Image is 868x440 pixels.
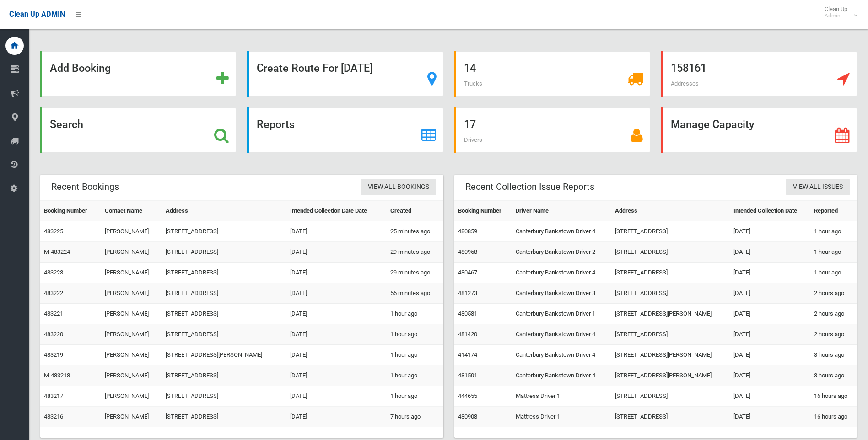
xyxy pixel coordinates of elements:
[387,221,443,242] td: 25 minutes ago
[611,201,730,221] th: Address
[257,118,295,131] strong: Reports
[512,221,611,242] td: Canterbury Bankstown Driver 4
[611,221,730,242] td: [STREET_ADDRESS]
[671,62,706,75] strong: 158161
[387,304,443,324] td: 1 hour ago
[611,365,730,386] td: [STREET_ADDRESS][PERSON_NAME]
[730,304,811,324] td: [DATE]
[44,310,63,317] a: 483221
[464,62,476,75] strong: 14
[611,242,730,263] td: [STREET_ADDRESS]
[810,324,857,345] td: 2 hours ago
[50,62,111,75] strong: Add Booking
[387,283,443,304] td: 55 minutes ago
[454,178,605,196] header: Recent Collection Issue Reports
[387,407,443,427] td: 7 hours ago
[44,331,63,338] a: 483220
[454,107,650,153] a: 17 Drivers
[810,201,857,221] th: Reported
[458,228,477,235] a: 480859
[611,324,730,345] td: [STREET_ADDRESS]
[162,242,286,263] td: [STREET_ADDRESS]
[162,221,286,242] td: [STREET_ADDRESS]
[387,365,443,386] td: 1 hour ago
[611,345,730,365] td: [STREET_ADDRESS][PERSON_NAME]
[101,201,162,221] th: Contact Name
[611,407,730,427] td: [STREET_ADDRESS]
[611,283,730,304] td: [STREET_ADDRESS]
[40,107,236,153] a: Search
[101,304,162,324] td: [PERSON_NAME]
[162,386,286,407] td: [STREET_ADDRESS]
[512,365,611,386] td: Canterbury Bankstown Driver 4
[458,269,477,276] a: 480467
[286,345,387,365] td: [DATE]
[162,365,286,386] td: [STREET_ADDRESS]
[464,118,476,131] strong: 17
[286,365,387,386] td: [DATE]
[101,407,162,427] td: [PERSON_NAME]
[387,345,443,365] td: 1 hour ago
[40,51,236,97] a: Add Booking
[730,345,811,365] td: [DATE]
[387,263,443,283] td: 29 minutes ago
[661,51,857,97] a: 158161 Addresses
[101,242,162,263] td: [PERSON_NAME]
[454,201,512,221] th: Booking Number
[162,263,286,283] td: [STREET_ADDRESS]
[162,304,286,324] td: [STREET_ADDRESS]
[730,324,811,345] td: [DATE]
[9,10,65,19] span: Clean Up ADMIN
[40,178,130,196] header: Recent Bookings
[40,201,101,221] th: Booking Number
[458,248,477,255] a: 480958
[512,263,611,283] td: Canterbury Bankstown Driver 4
[286,221,387,242] td: [DATE]
[730,283,811,304] td: [DATE]
[825,12,847,19] small: Admin
[810,221,857,242] td: 1 hour ago
[162,201,286,221] th: Address
[730,263,811,283] td: [DATE]
[512,283,611,304] td: Canterbury Bankstown Driver 3
[101,345,162,365] td: [PERSON_NAME]
[810,386,857,407] td: 16 hours ago
[458,413,477,420] a: 480908
[512,304,611,324] td: Canterbury Bankstown Driver 1
[661,107,857,153] a: Manage Capacity
[512,407,611,427] td: Mattress Driver 1
[387,386,443,407] td: 1 hour ago
[286,407,387,427] td: [DATE]
[247,107,443,153] a: Reports
[810,365,857,386] td: 3 hours ago
[44,392,63,399] a: 483217
[387,324,443,345] td: 1 hour ago
[101,221,162,242] td: [PERSON_NAME]
[730,407,811,427] td: [DATE]
[162,407,286,427] td: [STREET_ADDRESS]
[101,324,162,345] td: [PERSON_NAME]
[810,304,857,324] td: 2 hours ago
[464,136,482,143] span: Drivers
[44,228,63,235] a: 483225
[820,5,857,19] span: Clean Up
[730,386,811,407] td: [DATE]
[730,365,811,386] td: [DATE]
[730,242,811,263] td: [DATE]
[162,324,286,345] td: [STREET_ADDRESS]
[257,62,372,75] strong: Create Route For [DATE]
[458,290,477,296] a: 481273
[101,386,162,407] td: [PERSON_NAME]
[810,242,857,263] td: 1 hour ago
[50,118,83,131] strong: Search
[458,392,477,399] a: 444655
[387,242,443,263] td: 29 minutes ago
[611,263,730,283] td: [STREET_ADDRESS]
[611,386,730,407] td: [STREET_ADDRESS]
[512,386,611,407] td: Mattress Driver 1
[671,118,754,131] strong: Manage Capacity
[162,345,286,365] td: [STREET_ADDRESS][PERSON_NAME]
[810,263,857,283] td: 1 hour ago
[44,248,70,255] a: M-483224
[730,221,811,242] td: [DATE]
